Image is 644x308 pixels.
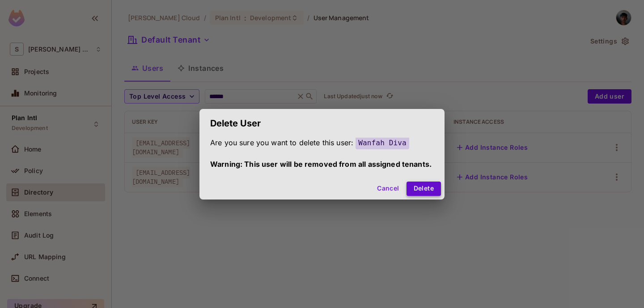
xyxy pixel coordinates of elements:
[373,182,402,196] button: Cancel
[210,138,353,147] span: Are you sure you want to delete this user:
[199,109,445,138] h2: Delete User
[356,136,409,149] span: Wanfah Diva
[210,160,432,169] span: Warning: This user will be removed from all assigned tenants.
[407,182,441,196] button: Delete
